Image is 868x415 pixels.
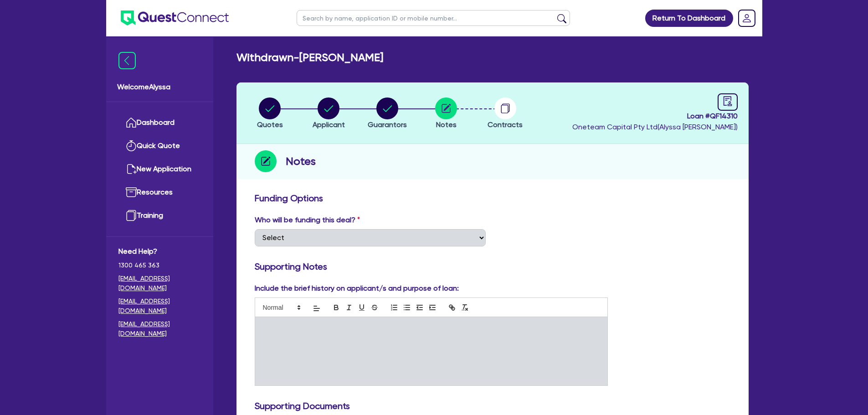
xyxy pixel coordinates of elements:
[118,181,201,204] a: Resources
[723,96,733,106] span: audit
[436,120,457,129] span: Notes
[312,97,345,131] button: Applicant
[118,297,201,316] a: [EMAIL_ADDRESS][DOMAIN_NAME]
[118,274,201,293] a: [EMAIL_ADDRESS][DOMAIN_NAME]
[118,134,201,158] a: Quick Quote
[735,6,759,30] a: Dropdown toggle
[368,120,407,129] span: Guarantors
[118,261,201,270] span: 1300 465 363
[118,246,201,257] span: Need Help?
[257,120,283,129] span: Quotes
[487,97,523,131] button: Contracts
[255,150,277,172] img: step-icon
[118,319,201,338] a: [EMAIL_ADDRESS][DOMAIN_NAME]
[255,400,730,411] h3: Supporting Documents
[297,10,570,26] input: Search by name, application ID or mobile number...
[313,120,345,129] span: Applicant
[255,193,730,204] h3: Funding Options
[255,215,360,225] label: Who will be funding this deal?
[118,111,201,134] a: Dashboard
[286,153,316,169] h2: Notes
[257,97,283,131] button: Quotes
[117,82,202,92] span: Welcome Alyssa
[118,52,136,69] img: icon-menu-close
[121,10,229,26] img: quest-connect-logo-blue
[435,97,457,131] button: Notes
[255,261,730,272] h3: Supporting Notes
[572,123,738,131] span: Oneteam Capital Pty Ltd ( Alyssa [PERSON_NAME] )
[255,283,459,294] label: Include the brief history on applicant/s and purpose of loan:
[718,93,738,111] a: audit
[126,140,137,151] img: quick-quote
[118,204,201,227] a: Training
[126,210,137,221] img: training
[645,10,733,27] a: Return To Dashboard
[126,187,137,198] img: resources
[126,164,137,174] img: new-application
[367,97,407,131] button: Guarantors
[572,111,738,122] span: Loan # QF14310
[236,51,383,64] h2: Withdrawn - [PERSON_NAME]
[118,158,201,181] a: New Application
[488,120,523,129] span: Contracts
